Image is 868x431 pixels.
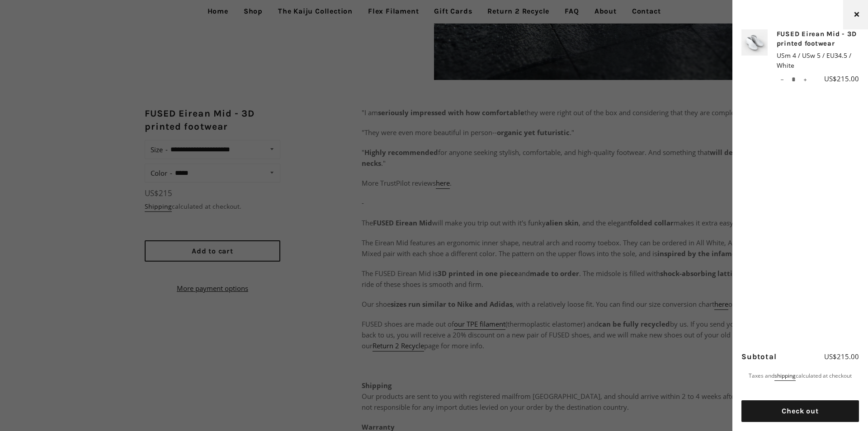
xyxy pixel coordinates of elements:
a: FUSED Eirean Mid - 3D printed footwear [777,29,859,48]
div: US$215.00 [809,73,859,84]
input: quantity [777,73,811,86]
span: US$215.00 [824,352,859,361]
button: Increase item quantity by one [800,73,811,86]
img: FUSED Eirean Mid - 3D printed footwear [741,29,768,56]
p: Taxes and calculated at checkout [741,371,859,380]
span: USm 4 / USw 5 / EU34.5 / White [777,51,859,71]
button: Reduce item quantity by one [777,73,788,86]
button: Check out [741,400,859,422]
span: Subtotal [741,352,777,361]
a: shipping [774,372,796,381]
